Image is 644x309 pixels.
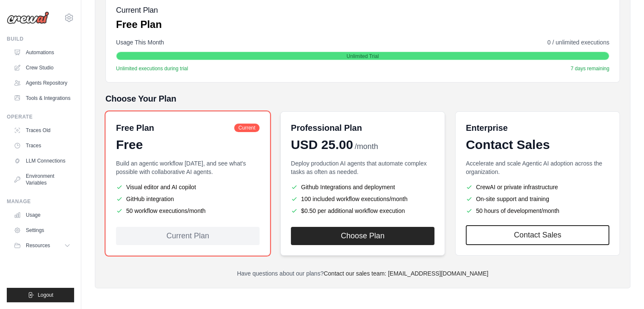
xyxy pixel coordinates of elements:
a: Traces [10,139,74,152]
span: Logout [38,292,53,298]
span: /month [355,141,378,152]
a: Settings [10,223,74,237]
span: Resources [26,242,50,249]
li: On-site support and training [466,195,609,203]
li: 50 workflow executions/month [116,207,260,215]
button: Choose Plan [291,227,434,245]
div: Build [7,36,74,42]
span: Current [234,124,260,132]
li: 50 hours of development/month [466,207,609,215]
li: $0.50 per additional workflow execution [291,207,434,215]
p: Build an agentic workflow [DATE], and see what's possible with collaborative AI agents. [116,159,260,176]
div: Free [116,137,260,152]
a: Tools & Integrations [10,91,74,105]
li: Github Integrations and deployment [291,183,434,191]
a: LLM Connections [10,154,74,168]
button: Resources [10,239,74,252]
div: Manage [7,198,74,205]
a: Environment Variables [10,169,74,190]
h5: Current Plan [116,4,162,16]
li: CrewAI or private infrastructure [466,183,609,191]
a: Agents Repository [10,76,74,90]
span: 0 / unlimited executions [547,38,609,47]
a: Traces Old [10,124,74,137]
li: GitHub integration [116,195,260,203]
div: Operate [7,113,74,120]
a: Contact our sales team: [EMAIL_ADDRESS][DOMAIN_NAME] [323,270,488,277]
img: Logo [7,11,49,24]
div: Contact Sales [466,137,609,152]
p: Free Plan [116,18,162,31]
a: Crew Studio [10,61,74,74]
a: Usage [10,208,74,222]
span: Unlimited executions during trial [116,65,188,72]
li: 100 included workflow executions/month [291,195,434,203]
h6: Free Plan [116,122,154,134]
a: Contact Sales [466,225,609,245]
li: Visual editor and AI copilot [116,183,260,191]
p: Have questions about our plans? [105,269,620,278]
span: Unlimited Trial [346,53,379,60]
a: Automations [10,46,74,59]
h5: Choose Your Plan [105,93,620,105]
span: Usage This Month [116,38,164,47]
h6: Professional Plan [291,122,362,134]
span: USD 25.00 [291,137,353,152]
h6: Enterprise [466,122,609,134]
button: Logout [7,288,74,302]
p: Deploy production AI agents that automate complex tasks as often as needed. [291,159,434,176]
p: Accelerate and scale Agentic AI adoption across the organization. [466,159,609,176]
div: Current Plan [116,227,260,245]
span: 7 days remaining [571,65,609,72]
